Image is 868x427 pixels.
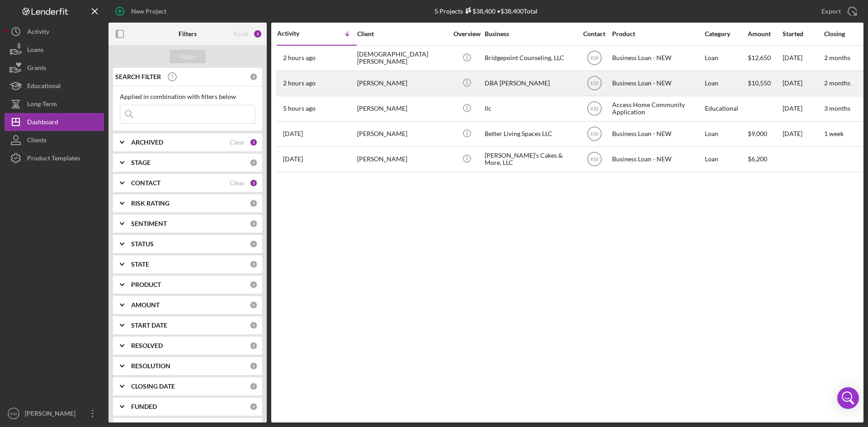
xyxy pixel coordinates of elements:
div: Loan [705,71,747,95]
b: STATE [131,261,149,268]
div: 0 [250,240,258,248]
div: Business Loan - NEW [612,147,703,171]
div: 0 [250,159,258,167]
button: Educational [5,77,104,95]
b: CLOSING DATE [131,383,175,390]
b: STATUS [131,240,154,248]
div: Bridgepoint Counseling, LLC [485,46,575,70]
div: [PERSON_NAME]'s Cakes & More, LLC [485,147,575,171]
time: 2 months [824,54,850,61]
button: Long-Term [5,95,104,113]
div: Business Loan - NEW [612,46,703,70]
text: KM [590,80,599,87]
div: Clear [230,179,245,187]
time: 2025-08-20 21:54 [283,155,303,163]
time: 2025-08-21 14:16 [283,130,303,137]
button: Apply [170,50,206,63]
div: 0 [250,362,258,370]
button: Loans [5,41,104,59]
b: ARCHIVED [131,139,163,146]
button: Activity [5,23,104,41]
div: 1 [250,179,258,187]
div: Applied in combination with filters below [120,93,255,100]
button: KM[PERSON_NAME] [5,404,104,422]
div: [PERSON_NAME] [357,122,448,146]
b: AMOUNT [131,301,160,309]
b: START DATE [131,322,167,329]
div: Loans [27,41,43,61]
div: [DATE] [783,122,823,146]
b: Filters [179,30,197,38]
button: Grants [5,59,104,77]
text: KM [590,131,599,137]
b: RISK RATING [131,200,170,207]
text: KM [590,55,599,61]
text: KM [10,411,17,416]
div: 0 [250,382,258,390]
span: $6,200 [748,155,767,163]
div: Started [783,30,823,38]
span: $10,550 [748,79,771,87]
div: 0 [250,220,258,228]
div: DBA [PERSON_NAME] [485,71,575,95]
time: 3 months [824,104,850,112]
div: New Project [131,2,166,20]
b: SENTIMENT [131,220,167,227]
b: PRODUCT [131,281,161,288]
button: Product Templates [5,149,104,167]
div: 0 [250,321,258,329]
div: [DEMOGRAPHIC_DATA][PERSON_NAME] [357,46,448,70]
div: Export [821,2,841,20]
div: Clear [230,139,245,146]
div: Loan [705,147,747,171]
div: 0 [250,403,258,411]
span: $9,000 [748,130,767,137]
div: [PERSON_NAME] [357,147,448,171]
time: 2025-09-26 00:19 [283,80,316,87]
time: 2 months [824,79,850,87]
div: Contact [577,30,611,38]
div: 0 [250,260,258,268]
div: 0 [250,199,258,207]
div: Category [705,30,747,38]
div: 5 Projects • $38,400 Total [434,7,538,15]
div: Activity [27,23,49,43]
button: Dashboard [5,113,104,131]
div: Clients [27,131,47,151]
button: Export [812,2,863,20]
div: [PERSON_NAME] [357,71,448,95]
div: Educational [705,97,747,121]
div: [PERSON_NAME] [23,404,81,425]
div: Grants [27,59,46,79]
div: Open Intercom Messenger [837,387,859,409]
button: New Project [108,2,175,20]
div: 0 [250,281,258,289]
div: 0 [250,342,258,350]
div: Business Loan - NEW [612,122,703,146]
b: RESOLVED [131,342,163,349]
div: Business Loan - NEW [612,71,703,95]
button: Clients [5,131,104,149]
time: 1 week [824,130,844,137]
div: Loan [705,46,747,70]
div: $38,400 [463,7,495,15]
text: KM [590,106,599,112]
div: Amount [748,30,782,38]
div: Access Home Community Application [612,97,703,121]
div: [DATE] [783,97,823,121]
b: FUNDED [131,403,157,410]
b: CONTACT [131,179,160,187]
div: Educational [27,77,61,97]
div: 1 [250,138,258,146]
div: Overview [450,30,484,38]
text: KM [590,156,599,163]
div: llc [485,97,575,121]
